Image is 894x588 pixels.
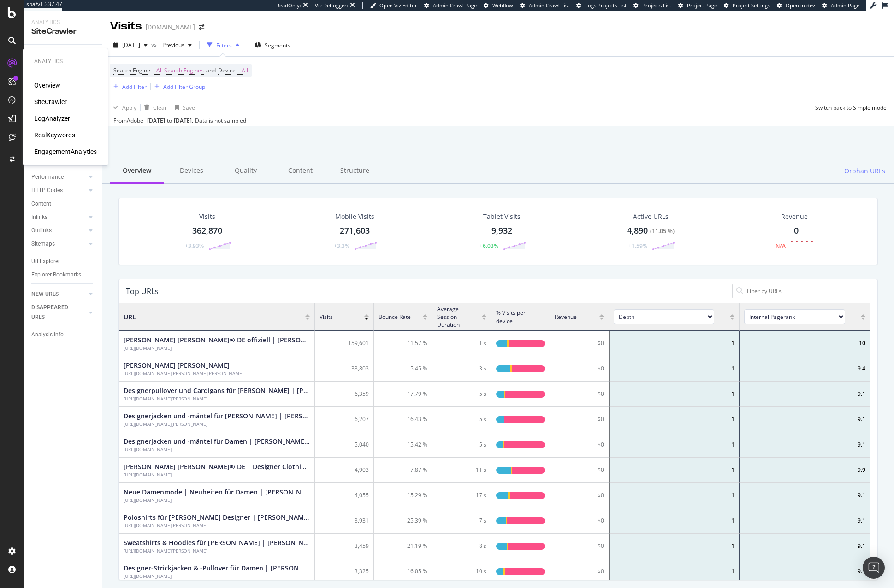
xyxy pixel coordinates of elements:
span: Open in dev [786,2,815,9]
span: 0 [794,225,799,236]
a: DISAPPEARED URLS [31,303,86,322]
a: NEW URLS [31,289,86,299]
div: $0 [550,356,609,382]
button: Filters [203,38,243,53]
a: Overview [34,81,60,90]
a: Admin Page [822,2,859,9]
div: Designerpullover und Cardigans für Herren | Ralph Lauren® DE [124,395,310,402]
div: 362,870 [192,225,222,237]
div: 33,803 [315,356,374,382]
div: $0 [550,559,609,584]
div: Sweatshirts & Hoodies für Herren | Ralph Lauren® DE [124,547,310,554]
span: 2025 Sep. 21st [122,41,140,49]
button: Apply [110,100,136,115]
div: Polo Ralph Lauren [124,361,243,370]
div: Devices [164,159,219,184]
div: 21.19 % [374,534,433,559]
div: Sitemaps [31,239,55,249]
div: Ralph Lauren® DE | Designer Clothing & Accessories [124,462,310,471]
a: SiteCrawler [34,97,67,106]
div: Analytics [31,18,95,26]
div: $0 [550,331,609,356]
input: Filter by URLs [746,287,866,295]
div: Poloshirts für Herren Designer | Ralph Lauren® DE [124,513,310,522]
a: Outlinks [31,226,86,235]
div: Open Intercom Messenger [863,557,885,579]
div: $0 [550,382,609,407]
div: 15.29 % [374,483,433,508]
div: 1 [609,432,740,458]
div: Structure [327,159,382,184]
div: 4,903 [315,458,374,483]
div: 3,325 [315,559,374,584]
div: 1 [609,483,740,508]
div: Viz Debugger: [315,2,348,9]
div: Add Filter [122,83,147,91]
div: 159,601 [315,331,374,356]
span: All [242,64,248,77]
div: $0 [550,432,609,458]
div: grid [315,331,870,580]
span: Admin Page [831,2,859,9]
div: 1 [609,407,740,432]
span: Average Session Duration [437,305,477,329]
div: Ralph Lauren® DE offiziell | Polo Ralph Lauren & F/S25 entdecken [124,345,310,351]
a: HTTP Codes [31,186,86,195]
div: Designerjacken und -mäntel für Herren | Ralph Lauren® DE [124,421,310,427]
div: [DATE] [147,117,165,125]
div: Tablet Visits [483,212,521,221]
a: Performance [31,172,86,182]
div: Analysis Info [31,330,64,340]
div: HTTP Codes [31,186,63,195]
div: Sweatshirts & Hoodies für Herren | Ralph Lauren® DE [124,538,310,547]
button: Add Filter Group [151,81,205,92]
div: +6.03% [480,242,498,250]
div: 1 [609,356,740,382]
span: Project Page [687,2,717,9]
div: Ralph Lauren® DE offiziell | Polo Ralph Lauren & F/S25 entdecken [124,335,310,345]
div: Designerjacken und -mäntel für Damen | Ralph Lauren® DE [124,446,310,453]
span: Admin Crawl List [529,2,569,9]
span: Revenue [555,313,577,321]
div: Designer-Strickjacken & -Pullover für Damen | Ralph Lauren® DE [124,573,310,579]
span: All Search Engines [156,64,204,77]
span: Visits [320,313,333,321]
div: ReadOnly: [276,2,301,9]
div: From Adobe - to Data is not sampled [113,117,246,125]
div: 6,359 [315,382,374,407]
a: EngagementAnalytics [34,147,97,156]
div: Polo Ralph Lauren [124,370,243,376]
div: 9.1 [740,559,870,584]
span: Projects List [642,2,671,9]
div: DISAPPEARED URLS [31,303,78,322]
div: 1 [609,559,740,584]
span: = [152,66,155,74]
a: RealKeywords [34,130,75,140]
div: Performance [31,172,64,182]
div: 9.1 [740,432,870,458]
button: Add Filter [110,81,147,92]
div: [DATE] . [174,117,193,125]
div: 1 [609,331,740,356]
div: 7 s [432,508,491,534]
div: $0 [550,534,609,559]
div: 3 s [432,356,491,382]
div: 9.4 [740,356,870,382]
div: $0 [550,483,609,508]
div: +1.59% [628,242,647,250]
span: % Visits per device [496,309,541,324]
div: Outlinks [31,226,52,235]
div: Url Explorer [31,257,60,266]
a: Explorer Bookmarks [31,270,95,280]
div: 17.79 % [374,382,433,407]
div: 1 s [432,331,491,356]
div: 17 s [432,483,491,508]
div: LogAnalyzer [34,114,70,123]
div: $0 [550,458,609,483]
a: Open Viz Editor [370,2,417,9]
div: 5 s [432,407,491,432]
span: Open Viz Editor [379,2,417,9]
a: Logs Projects List [576,2,627,9]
